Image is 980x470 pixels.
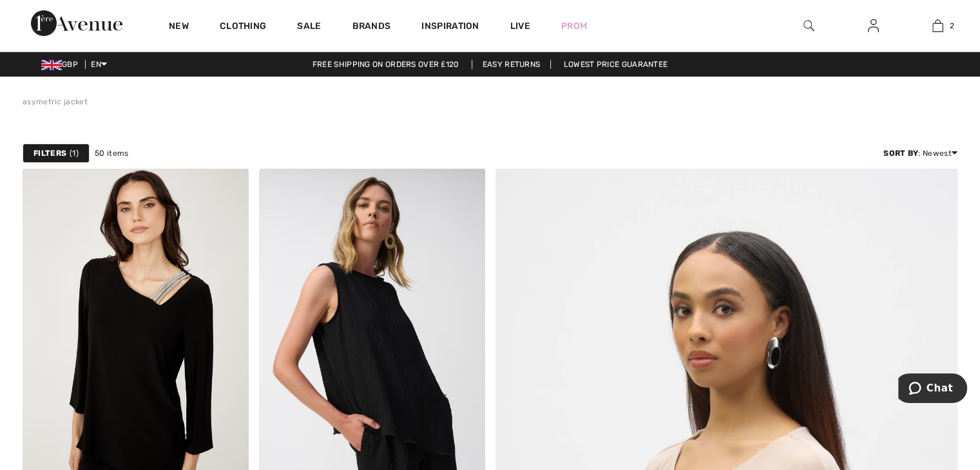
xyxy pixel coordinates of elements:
img: 1ère Avenue [31,10,122,36]
iframe: Opens a widget where you can chat to one of our agents [898,373,967,406]
img: UK Pound [41,60,62,70]
span: GBP [41,60,83,69]
img: search the website [803,18,814,33]
a: 2 [906,18,969,33]
a: Sale [297,21,321,34]
strong: Filters [34,147,66,159]
a: Prom [561,19,587,33]
span: Inspiration [421,21,479,34]
span: 2 [950,20,954,32]
a: asymetric jacket [23,97,88,106]
img: My Bag [932,18,943,33]
span: 1 [70,147,79,159]
a: New [169,21,189,34]
a: Easy Returns [472,60,552,69]
strong: Sort By [883,149,918,158]
div: : Newest [883,147,957,159]
a: Sign In [858,18,889,34]
a: Free shipping on orders over ₤120 [302,60,470,69]
img: My Info [868,18,879,33]
a: Clothing [220,21,266,34]
a: Brands [352,21,391,34]
a: Lowest Price Guarantee [553,60,678,69]
span: EN [91,60,107,69]
a: Live [510,19,530,33]
span: 50 items [95,147,128,159]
